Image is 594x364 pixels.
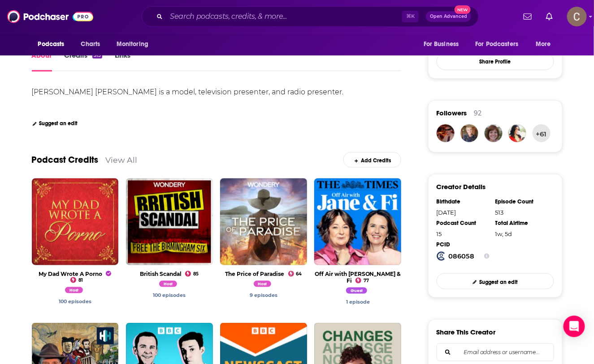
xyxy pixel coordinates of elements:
[430,14,467,19] span: Open Advanced
[32,88,344,96] div: [PERSON_NAME] [PERSON_NAME] is a model, television presenter, and radio presenter.
[81,38,100,51] span: Charts
[567,7,587,26] button: Show profile menu
[117,38,148,51] span: Monitoring
[32,36,76,53] button: open menu
[254,282,274,288] a: Alice Levine
[296,272,302,276] span: 64
[536,38,551,51] span: More
[495,209,548,216] div: 513
[110,36,160,53] button: open menu
[225,271,285,277] a: The Price of Paradise
[437,198,490,205] div: Birthdate
[39,271,111,277] a: My Dad Wrote A Porno
[529,36,562,53] button: open menu
[444,344,546,361] input: Email address or username...
[437,182,486,191] h3: Creator Details
[346,289,369,295] a: Alice Levine
[424,38,459,51] span: For Business
[288,271,302,277] a: 64
[448,252,474,260] strong: 086058
[159,281,177,287] span: Host
[32,154,99,165] a: Podcast Credits
[474,109,482,117] div: 92
[495,220,548,227] div: Total Airtime
[437,230,490,237] div: 15
[437,109,467,117] span: Followers
[70,277,83,283] a: 81
[417,36,470,53] button: open menu
[460,124,478,142] img: lorrainehansell
[484,252,490,261] button: Show Info
[495,198,548,205] div: Episode Count
[343,152,401,168] a: Add Credits
[437,53,554,70] button: Share Profile
[75,36,106,53] a: Charts
[567,7,587,26] img: User Profile
[193,272,199,276] span: 85
[159,282,179,288] a: Alice Levine
[38,38,65,51] span: Podcasts
[533,124,551,142] button: +61
[356,278,369,284] a: 77
[32,120,78,127] a: Suggest an edit
[520,9,535,24] a: Show notifications dropdown
[250,292,277,298] a: Alice Levine
[437,220,490,227] div: Podcast Count
[346,288,367,294] span: Guest
[185,271,199,277] a: 85
[254,281,272,287] span: Host
[402,11,419,22] span: ⌘ K
[153,292,186,298] a: Alice Levine
[437,252,446,261] img: Podchaser Creator ID logo
[166,9,402,24] input: Search podcasts, credits, & more...
[437,343,554,361] div: Search followers
[508,124,526,142] img: rebzdeladisco
[437,124,455,142] img: ProfRockstar
[115,51,130,72] a: Links
[140,271,182,277] a: British Scandal
[437,273,554,289] a: Suggest an edit
[7,8,93,25] img: Podchaser - Follow, Share and Rate Podcasts
[542,9,556,24] a: Show notifications dropdown
[78,279,83,282] span: 81
[142,6,479,27] div: Search podcasts, credits, & more...
[437,241,490,248] div: PCID
[65,51,102,72] a: Credits513
[65,288,85,295] a: Alice Levine
[495,230,512,237] span: 303 hours, 32 minutes, 50 seconds
[315,271,401,284] a: Off Air with Jane & Fi
[564,316,585,337] div: Open Intercom Messenger
[32,51,52,72] a: About
[455,5,471,14] span: New
[485,124,503,142] img: die.anna
[364,279,369,283] span: 77
[92,52,102,59] div: 513
[59,298,91,305] a: Alice Levine
[470,36,532,53] button: open menu
[106,155,138,165] a: View All
[567,7,587,26] span: Logged in as clay.bolton
[65,287,83,293] span: Host
[437,209,490,216] div: [DATE]
[346,299,370,305] a: Alice Levine
[437,328,496,336] h3: Share This Creator
[426,11,471,22] button: Open AdvancedNew
[476,38,519,51] span: For Podcasters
